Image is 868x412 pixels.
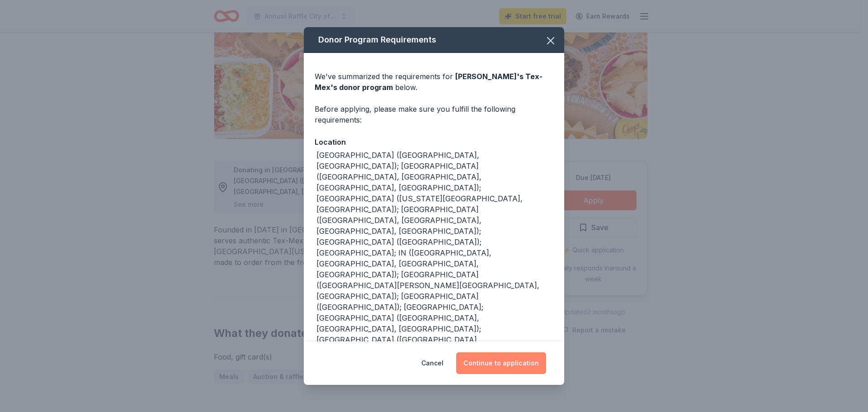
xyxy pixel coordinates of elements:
[315,136,553,148] div: Location
[304,27,564,53] div: Donor Program Requirements
[315,104,553,125] div: Before applying, please make sure you fulfill the following requirements:
[315,71,553,93] div: We've summarized the requirements for below.
[456,352,546,374] button: Continue to application
[421,352,443,374] button: Cancel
